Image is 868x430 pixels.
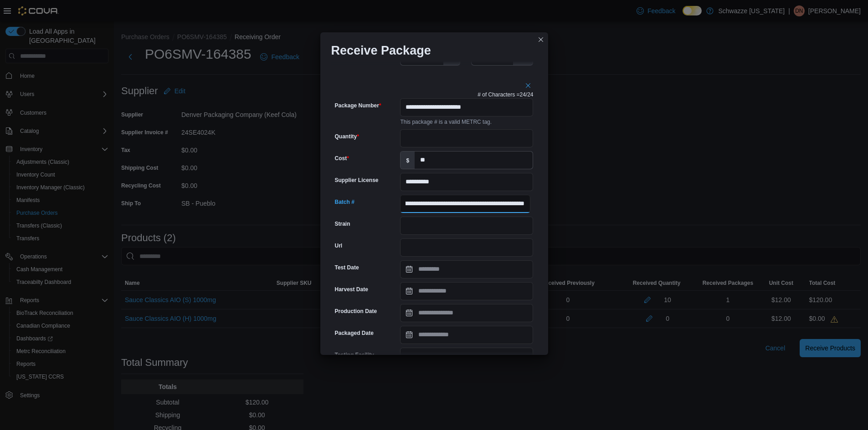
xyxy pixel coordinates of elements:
input: Press the down key to open a popover containing a calendar. [400,326,533,344]
label: Cost [335,155,349,162]
input: Press the down key to open a popover containing a calendar. [400,260,533,278]
label: Test Date [335,264,359,271]
label: Supplier License [335,177,379,184]
input: Press the down key to open a popover containing a calendar. [400,282,533,300]
label: Package Number [335,102,381,109]
p: # of Characters = 24 /24 [478,91,533,98]
label: Batch # [335,198,354,206]
label: Testing Facility [335,351,374,359]
label: Url [335,242,343,249]
label: Packaged Date [335,329,374,337]
input: Press the down key to open a popover containing a calendar. [400,304,533,322]
label: Quantity [335,133,359,140]
label: $ [401,152,415,169]
h1: Receive Package [331,43,431,58]
label: Harvest Date [335,286,368,293]
div: This package # is a valid METRC tag. [400,116,533,126]
button: Closes this modal window [535,34,546,45]
label: Strain [335,220,350,228]
label: Production Date [335,308,377,315]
